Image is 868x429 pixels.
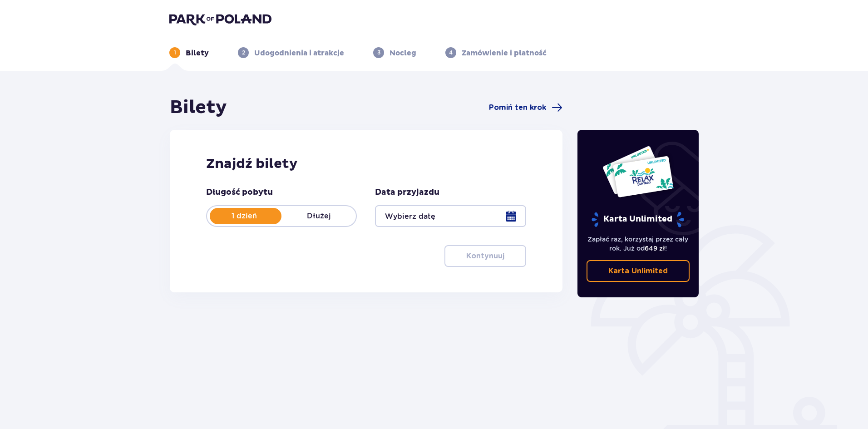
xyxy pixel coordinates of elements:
p: Udogodnienia i atrakcje [254,48,344,58]
p: Zamówienie i płatność [462,48,547,58]
a: Pomiń ten krok [489,102,562,113]
p: Długość pobytu [206,187,273,198]
p: Bilety [186,48,209,58]
h1: Bilety [170,96,227,119]
span: 649 zł [645,245,665,252]
p: 2 [242,49,245,57]
div: 1Bilety [169,47,209,58]
div: 3Nocleg [373,47,416,58]
img: Dwie karty całoroczne do Suntago z napisem 'UNLIMITED RELAX', na białym tle z tropikalnymi liśćmi... [602,145,674,198]
p: 1 dzień [207,211,281,221]
p: Nocleg [390,48,416,58]
div: 2Udogodnienia i atrakcje [238,47,344,58]
img: Park of Poland logo [169,13,271,25]
p: Data przyjazdu [375,187,439,198]
p: Karta Unlimited [591,212,685,227]
p: 3 [377,49,380,57]
p: Zapłać raz, korzystaj przez cały rok. Już od ! [587,235,690,253]
h2: Znajdź bilety [206,155,526,173]
button: Kontynuuj [444,245,526,267]
p: Kontynuuj [466,251,504,261]
a: Karta Unlimited [587,260,690,282]
span: Pomiń ten krok [489,103,546,113]
p: 4 [449,49,453,57]
div: 4Zamówienie i płatność [445,47,547,58]
p: Karta Unlimited [608,266,668,276]
p: Dłużej [281,211,356,221]
p: 1 [174,49,176,57]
